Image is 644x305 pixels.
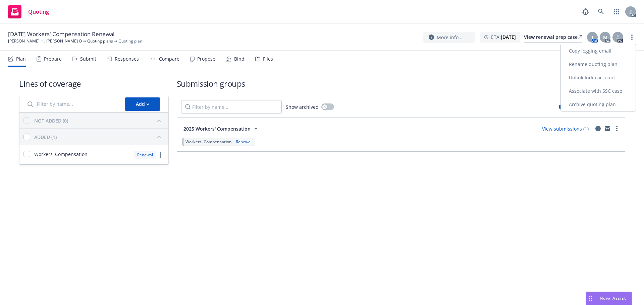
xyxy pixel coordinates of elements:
[34,151,88,158] span: Workers' Compensation
[87,38,113,44] a: Quoting plans
[80,56,96,62] div: Submit
[23,97,121,111] input: Filter by name...
[610,5,623,18] a: Switch app
[34,134,57,141] div: ADDED (1)
[185,139,232,145] span: Workers' Compensation
[561,71,636,84] a: Unlink Indio account
[491,33,516,41] span: ETA :
[542,126,589,132] a: View submissions (1)
[600,295,626,301] span: Nova Assist
[136,98,149,110] div: Add
[34,132,164,142] button: ADDED (1)
[183,125,251,132] span: 2025 Workers' Compensation
[594,125,602,133] a: circleInformation
[561,44,636,58] a: Copy logging email
[586,292,594,305] div: Drag to move
[524,32,582,43] a: View renewal prep case
[134,151,156,159] div: Renewal
[234,139,253,145] div: Renewal
[8,38,82,44] a: [PERSON_NAME] Jr., [PERSON_NAME] O
[19,78,169,89] h1: Lines of coverage
[28,9,49,14] span: Quoting
[125,97,160,111] button: Add
[501,34,516,40] strong: [DATE]
[603,34,607,41] span: M
[524,32,582,42] div: View renewal prep case
[437,34,463,41] span: More info...
[263,56,273,62] div: Files
[115,56,139,62] div: Responses
[34,117,68,124] div: NOT ADDED (0)
[628,33,636,41] a: more
[5,2,52,21] a: Quoting
[561,58,636,71] a: Rename quoting plan
[586,292,632,305] button: Nova Assist
[118,38,142,44] span: Quoting plan
[286,103,319,110] span: Show archived
[594,5,608,18] a: Search
[156,151,164,159] a: more
[234,56,245,62] div: Bind
[181,122,262,135] button: 2025 Workers' Compensation
[16,56,26,62] div: Plan
[561,84,636,98] a: Associate with SSC case
[181,100,282,113] input: Filter by name...
[592,34,593,41] span: J
[159,56,179,62] div: Compare
[603,125,611,133] a: mail
[44,56,62,62] div: Prepare
[613,125,621,133] a: more
[561,98,636,111] a: Archive quoting plan
[34,115,164,126] button: NOT ADDED (0)
[197,56,215,62] div: Propose
[579,5,592,18] a: Report a Bug
[8,30,114,38] span: [DATE] Workers' Compensation Renewal
[559,104,590,109] div: Limits added
[423,32,475,43] button: More info...
[177,78,625,89] h1: Submission groups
